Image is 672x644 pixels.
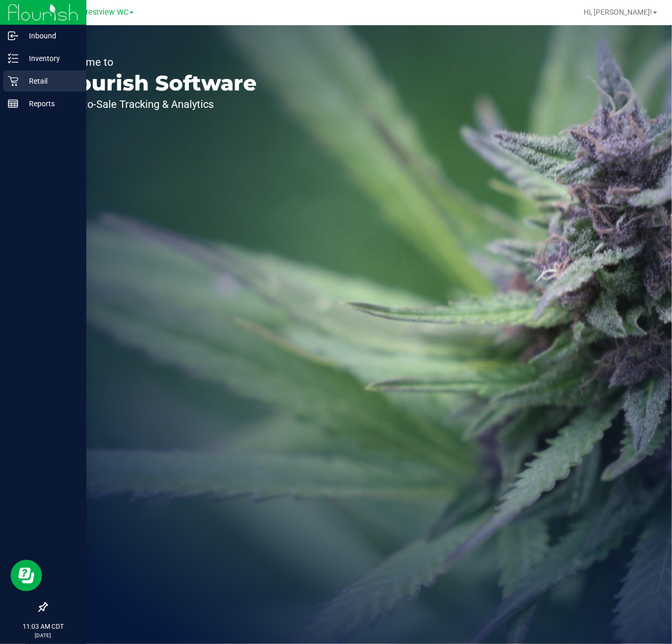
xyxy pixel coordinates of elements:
span: Crestview WC [81,8,128,17]
p: Retail [18,75,82,87]
p: 11:03 AM CDT [5,622,82,631]
p: [DATE] [5,631,82,639]
p: Inbound [18,29,82,42]
inline-svg: Inbound [8,31,18,41]
span: Hi, [PERSON_NAME]! [584,8,652,16]
p: Welcome to [57,57,257,67]
p: Reports [18,97,82,110]
inline-svg: Retail [8,76,18,86]
inline-svg: Reports [8,98,18,109]
p: Seed-to-Sale Tracking & Analytics [57,99,257,109]
p: Flourish Software [57,73,257,94]
inline-svg: Inventory [8,53,18,64]
iframe: Resource center [11,560,42,591]
p: Inventory [18,52,82,65]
